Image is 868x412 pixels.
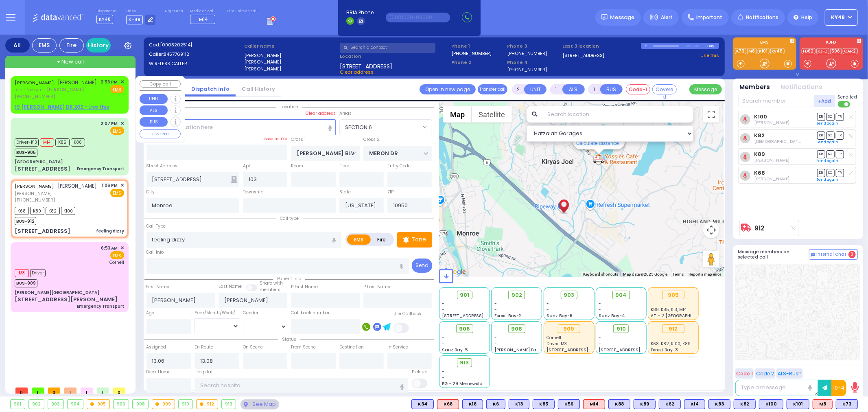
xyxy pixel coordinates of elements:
[494,300,497,307] span: -
[15,86,97,93] span: ר' הערשל - הרר [PERSON_NAME]
[451,43,504,50] span: Phone 1
[754,176,789,182] span: Isaac Herskovits
[15,217,36,225] span: BUS-912
[15,207,29,215] span: K68
[800,40,863,46] label: KJFD
[15,149,37,157] span: BUS-905
[524,84,547,94] button: UNIT
[442,381,488,387] span: BG - 29 Merriewold S.
[451,59,504,66] span: Phone 2
[848,251,856,258] span: 0
[564,291,574,299] span: 903
[599,335,601,341] span: -
[563,43,641,50] label: Last 3 location
[276,104,302,110] span: Location
[340,43,435,53] input: Search a contact
[442,335,445,341] span: -
[32,388,44,394] span: 1
[97,388,109,394] span: 1
[659,399,681,409] div: BLS
[781,83,823,92] button: Notifications
[460,291,469,299] span: 901
[32,12,86,22] img: Logo
[58,182,97,189] span: [PERSON_NAME]
[339,189,351,195] label: State
[770,48,785,54] a: ky48
[651,307,687,313] span: K88, K85, K13, M14
[236,85,281,93] a: Call History
[836,150,844,158] span: TR
[77,166,124,172] div: Emergency Transport
[608,399,630,409] div: BLS
[15,296,118,304] div: [STREET_ADDRESS][PERSON_NAME]
[96,228,124,234] div: feeling dizzy
[830,48,842,54] a: 596
[101,121,118,127] span: 2:07 PM
[826,169,835,177] span: SO
[813,399,833,409] div: ALS KJ
[684,399,705,409] div: BLS
[146,163,178,169] label: Street Address
[831,380,846,396] button: 10-4
[478,84,507,94] button: Transfer call
[599,313,625,319] span: Sanz Bay-4
[120,245,124,252] span: ✕
[494,313,522,319] span: Forest Bay-2
[787,399,809,409] div: BLS
[15,190,97,197] span: [PERSON_NAME]
[754,170,765,176] a: K68
[802,48,816,54] a: FD62
[30,269,46,277] span: Driver
[547,347,623,353] span: [STREET_ADDRESS][PERSON_NAME]
[441,267,468,277] a: Open this area in Google Maps (opens a new window)
[179,400,193,409] div: 910
[411,399,434,409] div: K34
[387,163,411,169] label: Entry Code
[110,127,124,135] span: EMS
[15,103,109,110] u: 19 [PERSON_NAME] DR 202 - Use this
[817,121,839,126] a: Send again
[64,388,77,394] span: 1
[442,368,445,375] span: -
[195,310,239,316] div: Year/Month/Week/Day
[494,335,497,341] span: -
[836,131,844,139] span: TR
[512,291,522,299] span: 902
[758,48,770,54] a: K101
[149,51,242,58] label: Caller:
[190,9,218,14] label: Medic on call
[345,123,372,131] span: SECTION 6
[15,93,55,100] span: [PHONE_NUMBER]
[199,16,208,22] span: M14
[110,251,124,259] span: EMS
[600,84,623,94] button: BUS
[533,399,555,409] div: K85
[558,324,580,333] div: 909
[838,100,851,108] label: Turn off text
[494,341,497,347] span: -
[231,176,237,183] span: Other building occupants
[55,138,70,147] span: K85
[58,79,97,86] span: [PERSON_NAME]
[291,344,316,351] label: From Scene
[243,344,263,351] label: On Scene
[101,245,118,251] span: 6:53 AM
[340,120,421,134] span: SECTION 6
[244,52,337,59] label: [PERSON_NAME]
[243,310,258,316] label: Gender
[87,400,109,409] div: 905
[755,225,765,231] a: 912
[509,399,529,409] div: K13
[754,114,767,120] a: K100
[276,215,303,221] span: Call type
[420,84,476,94] a: Open in new page
[149,42,242,48] label: Cad:
[291,163,303,169] label: Room
[651,347,678,353] span: Forest Bay-3
[747,48,757,54] a: M8
[244,43,337,50] label: Caller name
[339,110,352,117] label: Areas
[836,113,844,121] span: TR
[817,169,825,177] span: DR
[126,15,143,24] span: K-48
